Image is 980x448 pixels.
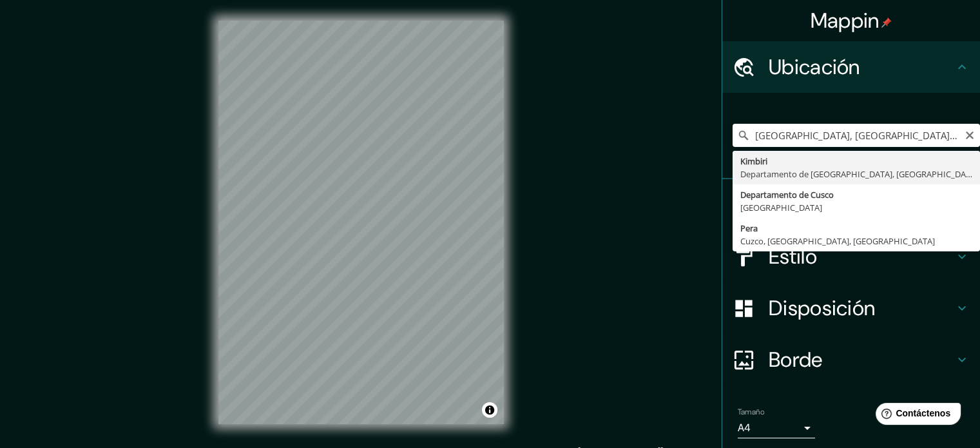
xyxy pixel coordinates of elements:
font: Borde [769,346,823,373]
iframe: Lanzador de widgets de ayuda [865,398,966,434]
font: Departamento de [GEOGRAPHIC_DATA], [GEOGRAPHIC_DATA] [740,168,978,180]
button: Claro [965,128,975,141]
font: Pera [740,222,758,234]
font: A4 [738,421,751,434]
font: Ubicación [769,54,860,81]
div: Estilo [722,231,980,282]
font: Tamaño [738,407,764,417]
input: Elige tu ciudad o zona [733,124,980,147]
font: Estilo [769,243,817,270]
font: Disposición [769,295,875,322]
div: Ubicación [722,41,980,93]
div: Disposición [722,282,980,334]
img: pin-icon.png [881,17,892,28]
div: Borde [722,334,980,385]
font: Mappin [811,7,879,34]
button: Activar o desactivar atribución [482,402,497,418]
font: Departamento de Cusco [740,189,834,200]
font: [GEOGRAPHIC_DATA] [740,202,822,213]
div: Patas [722,179,980,231]
font: Cuzco, [GEOGRAPHIC_DATA], [GEOGRAPHIC_DATA] [740,235,935,247]
div: A4 [738,418,815,438]
font: Kimbiri [740,155,767,167]
canvas: Mapa [218,21,504,424]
